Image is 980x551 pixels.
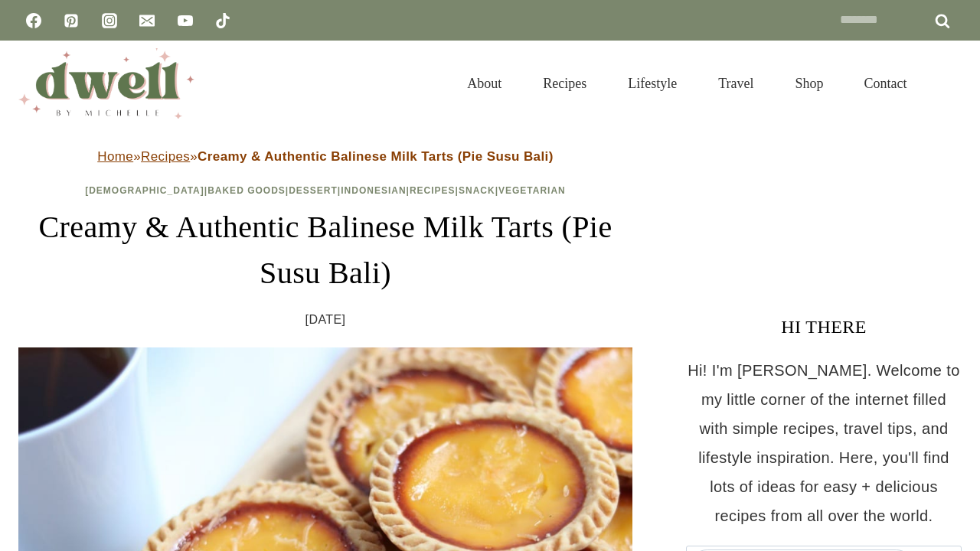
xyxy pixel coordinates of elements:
a: Facebook [18,5,49,36]
a: Baked Goods [207,185,286,196]
a: YouTube [170,5,201,36]
a: Lifestyle [607,57,697,110]
a: Contact [844,57,928,110]
time: [DATE] [305,308,346,331]
a: Dessert [289,185,338,196]
h1: Creamy & Authentic Balinese Milk Tarts (Pie Susu Bali) [18,204,632,296]
a: [DEMOGRAPHIC_DATA] [85,185,204,196]
h3: HI THERE [686,313,962,341]
a: About [446,57,522,110]
a: Recipes [141,149,190,164]
a: TikTok [207,5,238,36]
span: | | | | | | [85,185,566,196]
a: Recipes [410,185,456,196]
p: Hi! I'm [PERSON_NAME]. Welcome to my little corner of the internet filled with simple recipes, tr... [686,356,962,530]
strong: Creamy & Authentic Balinese Milk Tarts (Pie Susu Bali) [198,149,554,164]
a: Instagram [94,5,125,36]
a: Email [132,5,162,36]
a: Snack [459,185,495,196]
img: DWELL by michelle [18,48,194,119]
a: Travel [697,57,774,110]
button: View Search Form [936,70,962,96]
a: Indonesian [341,185,406,196]
a: Home [97,149,133,164]
nav: Primary Navigation [446,57,928,110]
span: » » [97,149,554,164]
a: Recipes [522,57,607,110]
a: Shop [774,57,844,110]
a: Pinterest [56,5,87,36]
a: Vegetarian [498,185,566,196]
